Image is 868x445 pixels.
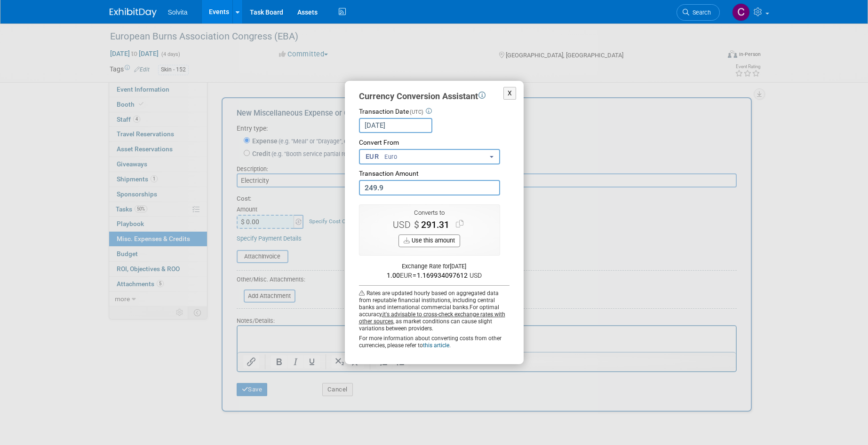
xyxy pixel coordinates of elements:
[677,4,720,21] a: Search
[398,234,460,247] button: Use this amount
[168,8,188,16] span: Solvita
[359,271,510,280] div: 1.00 =
[359,90,510,102] div: Currency Conversion Assistant
[359,311,505,325] span: it's advisable to cross-check exchange rates with other sources
[410,109,423,115] span: (UTC)
[359,335,510,349] div: For more information about converting costs from other currencies, please refer to .
[359,290,499,311] span: Rates are updated hourly based on aggregated data from reputable financial institutions, includin...
[470,272,482,279] span: USD
[366,152,382,162] span: EUR
[359,169,510,179] div: Transaction Amount
[359,262,510,271] div: Exchange Rate for
[416,272,468,279] span: 1.169934097612
[423,342,449,349] a: this article
[400,272,413,279] span: EUR
[456,220,463,228] i: Copy to Clipboard
[5,4,494,13] body: Rich Text Area. Press ALT-0 for help.
[689,9,711,16] span: Search
[359,138,510,148] div: Convert From
[384,153,397,161] span: Euro
[393,219,419,230] span: $
[450,263,466,270] span: [DATE]
[359,107,510,117] div: Transaction Date
[503,87,517,100] button: X
[359,285,510,349] div: For optimal accuracy, , as market conditions can cause slight variations between providers.
[110,8,157,17] img: ExhibitDay
[414,209,445,216] span: Converts to
[419,219,453,230] span: 291.31
[393,219,414,230] span: USD
[732,3,750,21] img: Cindy Miller
[454,219,465,230] span: Copy to Clipboard
[359,149,500,164] button: EUR Euro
